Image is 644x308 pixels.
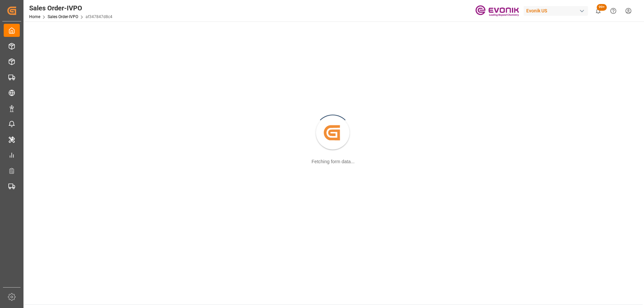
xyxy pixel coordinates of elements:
[597,4,607,11] span: 99+
[524,4,591,17] button: Evonik US
[591,3,606,18] button: show 100 new notifications
[29,14,40,19] a: Home
[48,14,78,19] a: Sales Order-IVPO
[29,3,112,13] div: Sales Order-IVPO
[312,158,355,165] div: Fetching form data...
[475,5,519,17] img: Evonik-brand-mark-Deep-Purple-RGB.jpeg_1700498283.jpeg
[524,6,588,16] div: Evonik US
[606,3,621,18] button: Help Center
